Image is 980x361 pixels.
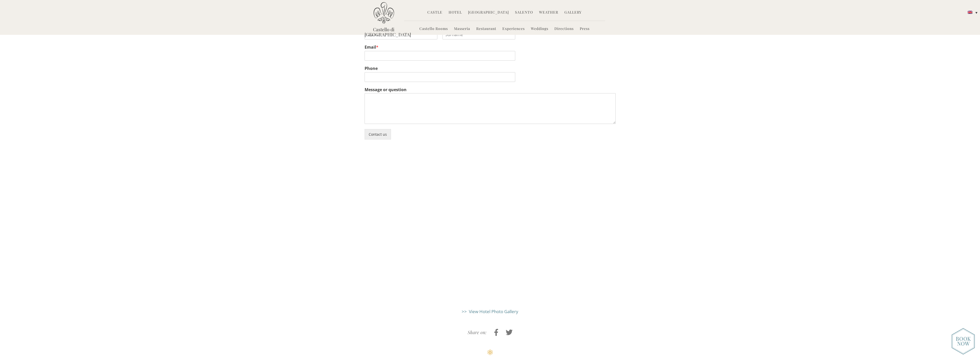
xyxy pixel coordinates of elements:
img: new-booknow.png [952,328,975,355]
img: English [968,11,972,14]
a: Weddings [531,26,548,32]
label: Message or question [365,87,616,92]
a: Restaurant [476,26,496,32]
label: Email [365,45,616,50]
h4: Share on: [468,330,487,335]
a: Press [580,26,590,32]
a: Castello Rooms [419,26,448,32]
a: Castle [427,10,442,16]
a: Gallery [564,10,582,16]
button: Contact us [365,129,391,140]
a: Experiences [502,26,525,32]
a: Weather [539,10,558,16]
label: Phone [365,66,616,71]
a: >> View Hotel Photo Gallery [462,309,518,314]
img: Castello di Ugento [374,2,394,24]
a: Castello di [GEOGRAPHIC_DATA] [365,27,403,37]
a: Masseria [454,26,470,32]
a: Salento [515,10,533,16]
a: [GEOGRAPHIC_DATA] [468,10,509,16]
a: Directions [554,26,574,32]
a: Hotel [449,10,462,16]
